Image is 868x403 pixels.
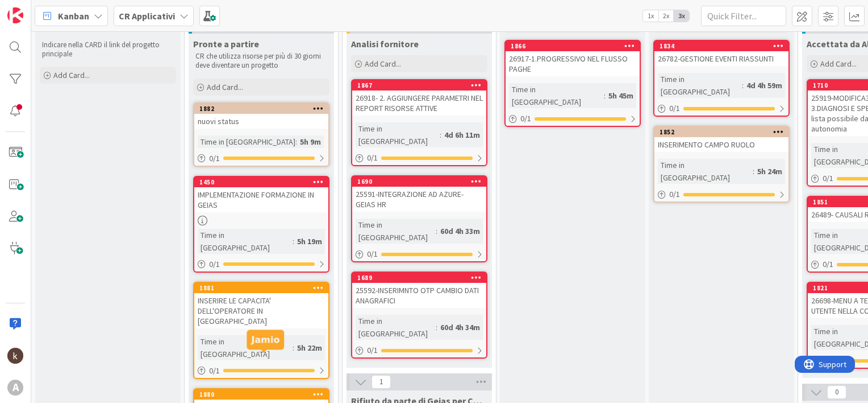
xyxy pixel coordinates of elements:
span: : [753,165,754,178]
div: 0/1 [352,343,486,357]
div: 1881 [194,283,328,293]
div: Time in [GEOGRAPHIC_DATA] [198,229,293,254]
div: 1690 [357,178,486,186]
div: Time in [GEOGRAPHIC_DATA] [198,135,295,148]
div: 1882 [194,104,328,114]
div: Time in [GEOGRAPHIC_DATA] [356,122,440,147]
div: 186626917-1.PROGRESSIVO NEL FLUSSO PAGHE [506,41,640,76]
span: 0 / 1 [367,152,378,164]
div: 4d 4h 59m [744,79,785,92]
span: : [604,89,606,102]
div: 1450IMPLEMENTAZIONE FORMAZIONE IN GEIAS [194,177,328,212]
span: 3x [674,10,689,22]
div: 1880 [199,390,328,398]
input: Quick Filter... [701,6,786,26]
div: 0/1 [352,151,486,165]
img: Visit kanbanzone.com [7,7,23,23]
div: 0/1 [194,257,328,272]
div: INSERIMENTO CAMPO RUOLO [654,137,788,152]
div: 4d 6h 11m [441,129,483,141]
div: 60d 4h 34m [437,321,483,334]
span: 1 [372,375,391,389]
h5: Jamio [251,334,279,345]
span: 0 / 1 [669,102,680,114]
div: 0/1 [194,151,328,166]
div: 0/1 [654,101,788,116]
span: 0 / 1 [367,248,378,260]
div: 26918- 2. AGGIUNGERE PARAMETRI NEL REPORT RISORSE ATTIVE [352,91,486,116]
span: : [436,321,437,334]
div: 1852 [660,128,788,136]
div: 1882 [199,105,328,113]
div: 1690 [352,176,486,187]
span: Kanban [58,9,89,23]
div: 168925592-INSERIMNTO OTP CAMBIO DATI ANAGRAFICI [352,273,486,308]
div: 26917-1.PROGRESSIVO NEL FLUSSO PAGHE [506,51,640,76]
div: 186726918- 2. AGGIUNGERE PARAMETRI NEL REPORT RISORSE ATTIVE [352,80,486,116]
span: Support [24,2,52,15]
span: 0 / 1 [520,113,531,125]
div: 183426782-GESTIONE EVENTI RIASSUNTI [654,41,788,66]
span: 0 / 1 [823,355,833,367]
div: 1689 [357,274,486,282]
div: 60d 4h 33m [437,225,483,237]
p: Indicare nella CARD il link del progetto principale [42,40,174,59]
span: : [293,235,294,248]
div: 1881 [199,284,328,292]
div: 1882nuovi status [194,104,328,129]
span: : [436,225,437,237]
div: Time in [GEOGRAPHIC_DATA] [509,83,604,108]
div: Time in [GEOGRAPHIC_DATA] [658,159,753,184]
div: INSERIRE LE CAPACITA' DELL'OPERATORE IN [GEOGRAPHIC_DATA] [194,293,328,328]
div: 26782-GESTIONE EVENTI RIASSUNTI [654,51,788,66]
div: 1867 [352,80,486,91]
div: 1867 [357,81,486,89]
div: Time in [GEOGRAPHIC_DATA] [658,73,742,98]
span: Pronte a partire [193,38,259,50]
div: 5h 45m [606,89,636,102]
div: 0/1 [352,247,486,261]
span: Add Card... [53,70,90,80]
span: 0 / 1 [209,365,220,377]
span: : [293,342,294,354]
div: 169025591-INTEGRAZIONE AD AZURE-GEIAS HR [352,176,486,212]
div: Time in [GEOGRAPHIC_DATA] [356,315,436,340]
span: 0 / 1 [823,172,833,184]
div: 1689 [352,273,486,283]
span: 0 / 1 [367,344,378,356]
div: Time in [GEOGRAPHIC_DATA] [356,219,436,244]
div: 0/1 [506,112,640,126]
div: 5h 19m [294,235,325,248]
span: 0 / 1 [823,258,833,270]
div: 0/1 [654,187,788,201]
div: 5h 24m [754,165,785,178]
div: 1866 [506,41,640,51]
span: : [295,135,297,148]
span: 2x [658,10,674,22]
div: 1881INSERIRE LE CAPACITA' DELL'OPERATORE IN [GEOGRAPHIC_DATA] [194,283,328,328]
div: 1852INSERIMENTO CAMPO RUOLO [654,127,788,152]
div: 1450 [199,178,328,186]
div: 25591-INTEGRAZIONE AD AZURE-GEIAS HR [352,187,486,212]
span: : [742,79,744,92]
span: Add Card... [365,59,401,69]
div: 25592-INSERIMNTO OTP CAMBIO DATI ANAGRAFICI [352,283,486,308]
span: : [440,129,441,141]
div: 1450 [194,177,328,187]
span: 0 / 1 [669,188,680,200]
span: Add Card... [207,82,243,92]
div: 5h 9m [297,135,324,148]
div: IMPLEMENTAZIONE FORMAZIONE IN GEIAS [194,187,328,212]
b: CR Applicativi [119,10,175,22]
span: 0 / 1 [209,153,220,165]
span: 0 [827,385,846,399]
div: Time in [GEOGRAPHIC_DATA] [198,335,293,360]
div: 1852 [654,127,788,137]
div: 1866 [511,42,640,50]
span: 0 / 1 [209,258,220,270]
div: 1834 [654,41,788,51]
div: 1834 [660,42,788,50]
div: 1880 [194,389,328,400]
div: 5h 22m [294,342,325,354]
span: 1x [643,10,658,22]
